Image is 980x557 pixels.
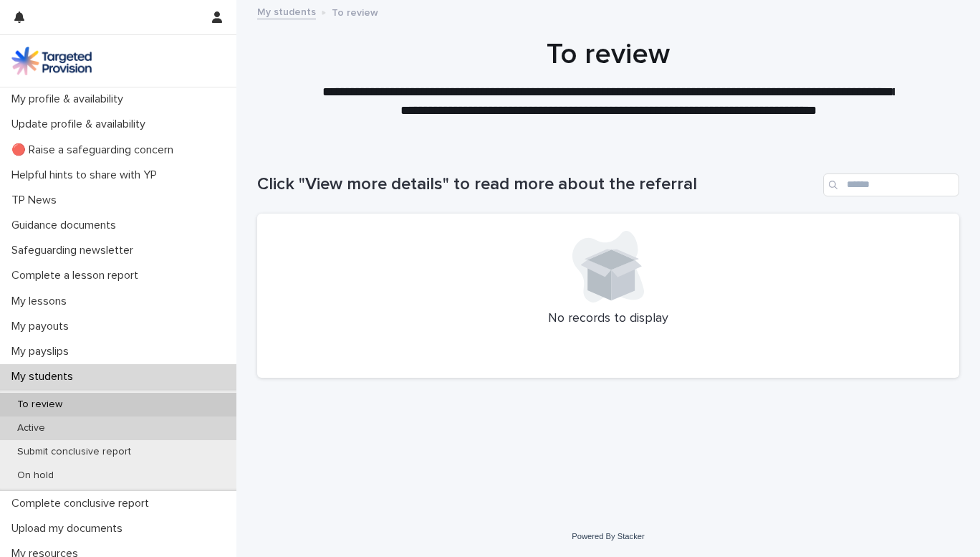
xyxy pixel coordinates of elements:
a: My students [257,3,316,19]
p: My payslips [6,345,80,358]
p: 🔴 Raise a safeguarding concern [6,143,185,157]
p: Guidance documents [6,219,128,232]
p: Upload my documents [6,522,134,535]
p: Safeguarding newsletter [6,244,145,257]
p: Active [6,422,57,434]
p: To review [332,4,378,19]
img: M5nRWzHhSzIhMunXDL62 [11,47,92,75]
h1: Click "View more details" to read more about the referral [257,174,817,195]
p: Update profile & availability [6,118,157,131]
p: No records to display [274,311,942,327]
h1: To review [257,37,959,72]
p: My lessons [6,295,78,308]
p: TP News [6,194,68,207]
p: On hold [6,470,65,482]
input: Search [823,173,959,196]
p: Complete conclusive report [6,497,160,510]
p: To review [6,399,74,411]
p: My payouts [6,320,80,333]
p: My students [6,370,85,384]
a: Powered By Stacker [572,532,644,541]
p: Helpful hints to share with YP [6,168,168,182]
p: Submit conclusive report [6,446,143,458]
p: My profile & availability [6,92,135,106]
p: Complete a lesson report [6,269,150,282]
